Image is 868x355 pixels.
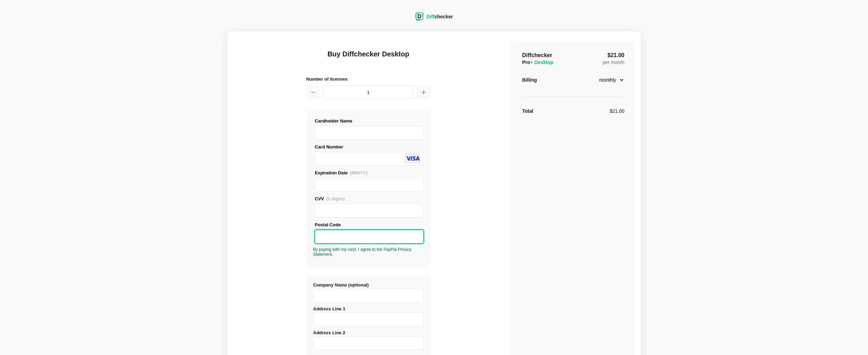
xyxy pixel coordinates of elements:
[318,230,421,243] iframe: Secure Credit Card Frame - Postal Code
[350,170,367,175] span: (MM/YY)
[315,221,424,228] div: Postal Code
[415,12,424,21] img: Diffchecker logo
[530,60,553,65] span: + Desktop
[318,152,421,165] iframe: Secure Credit Card Frame - Credit Card Number
[306,49,431,67] h1: Buy Diffchecker Desktop
[323,85,414,99] input: 1
[318,126,421,139] iframe: Secure Credit Card Frame - Cardholder Name
[318,204,421,217] iframe: Secure Credit Card Frame - CVV
[610,108,624,115] div: $21.00
[313,330,424,350] label: Address Line 2
[313,289,424,302] input: Company Name (optional)
[426,14,434,19] span: Diff
[313,247,412,257] a: By paying with my card, I agree to the PayPal Privacy Statement.
[315,117,424,125] div: Cardholder Name
[306,75,431,83] h2: Number of licenses
[313,336,424,350] input: Address Line 2
[607,53,624,58] span: $21.00
[326,196,345,201] span: (3 digits)
[313,312,424,326] input: Address Line 1
[313,306,424,326] label: Address Line 1
[522,76,537,83] div: Billing
[603,52,624,66] div: per month
[313,282,424,302] label: Company Name (optional)
[315,195,424,202] div: CVV
[415,16,453,22] a: Diffchecker logoDiffchecker
[315,143,424,151] div: Card Number
[522,52,552,58] span: Diffchecker
[522,60,554,65] span: Pro
[426,13,453,20] div: checker
[315,169,424,176] div: Expiration Date
[318,178,421,191] iframe: Secure Credit Card Frame - Expiration Date
[522,108,533,114] strong: Total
